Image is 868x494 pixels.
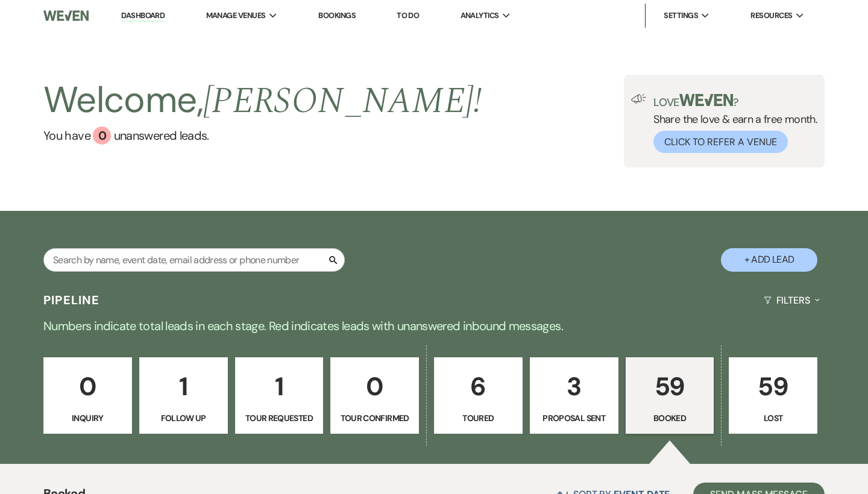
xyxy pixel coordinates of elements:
p: Love ? [653,94,817,108]
span: Resources [750,10,792,22]
p: Inquiry [51,411,124,425]
a: 59Lost [729,357,817,434]
img: Weven Logo [43,3,89,28]
a: 1Tour Requested [235,357,324,434]
a: To Do [397,10,419,20]
input: Search by name, event date, email address or phone number [43,248,345,272]
div: Share the love & earn a free month. [646,94,817,153]
span: Settings [664,10,698,22]
a: 0Inquiry [43,357,132,434]
a: 1Follow Up [139,357,228,434]
p: Follow Up [147,411,220,425]
p: 6 [442,366,515,407]
span: [PERSON_NAME] ! [203,73,482,129]
a: You have 0 unanswered leads. [43,127,482,145]
p: 1 [243,366,316,407]
p: 59 [737,366,810,407]
p: 3 [538,366,611,407]
p: Proposal Sent [538,411,611,425]
span: Manage Venues [206,10,266,22]
a: Dashboard [121,10,165,22]
a: 0Tour Confirmed [330,357,419,434]
div: 0 [93,127,111,145]
p: Lost [737,411,810,425]
p: 59 [634,366,706,407]
p: Booked [634,411,706,425]
a: 3Proposal Sent [530,357,618,434]
p: 1 [147,366,220,407]
span: Analytics [461,10,499,22]
a: 59Booked [626,357,714,434]
h3: Pipeline [43,292,100,308]
button: + Add Lead [721,248,817,272]
img: weven-logo-green.svg [679,94,733,106]
h2: Welcome, [43,75,482,127]
p: Tour Confirmed [338,411,411,425]
button: Filters [759,284,825,316]
img: loud-speaker-illustration.svg [631,94,646,104]
p: 0 [51,366,124,407]
p: 0 [338,366,411,407]
p: Toured [442,411,515,425]
p: Tour Requested [243,411,316,425]
a: 6Toured [434,357,523,434]
button: Click to Refer a Venue [653,131,788,153]
a: Bookings [318,10,356,20]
